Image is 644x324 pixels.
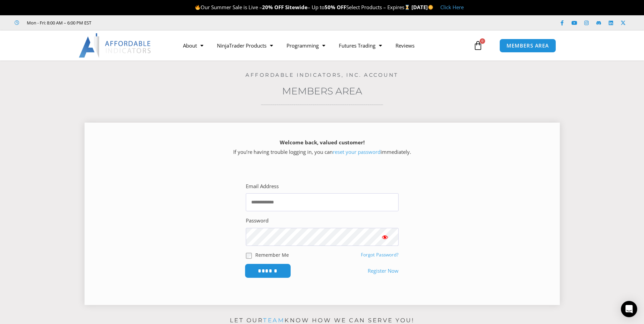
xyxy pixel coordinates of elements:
[245,72,399,78] a: Affordable Indicators, Inc. Account
[621,301,637,317] div: Open Intercom Messenger
[361,252,399,258] a: Forgot Password?
[333,148,381,155] a: reset your password
[25,19,91,27] span: Mon - Fri: 8:00 AM – 6:00 PM EST
[263,317,284,324] a: team
[285,4,308,11] strong: Sitewide
[282,85,362,97] a: Members Area
[480,38,485,44] span: 0
[280,139,365,146] strong: Welcome back, valued customer!
[96,138,548,157] p: If you’re having trouble logging in, you can immediately.
[255,251,289,258] label: Remember Me
[440,4,464,11] a: Click Here
[246,216,269,226] label: Password
[79,33,152,58] img: LogoAI | Affordable Indicators – NinjaTrader
[389,38,421,53] a: Reviews
[262,4,284,11] strong: 20% OFF
[195,5,200,10] img: 🔥
[176,38,210,53] a: About
[371,228,399,246] button: Show password
[325,4,346,11] strong: 50% OFF
[195,4,411,11] span: Our Summer Sale is Live – – Up to Select Products – Expires
[411,4,434,11] strong: [DATE]
[507,43,549,48] span: MEMBERS AREA
[280,38,332,53] a: Programming
[499,39,556,53] a: MEMBERS AREA
[332,38,389,53] a: Futures Trading
[428,5,433,10] img: 🌞
[176,38,472,53] nav: Menu
[405,5,410,10] img: ⌛
[463,36,493,55] a: 0
[210,38,280,53] a: NinjaTrader Products
[368,266,399,276] a: Register Now
[101,19,203,26] iframe: Customer reviews powered by Trustpilot
[246,182,279,191] label: Email Address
